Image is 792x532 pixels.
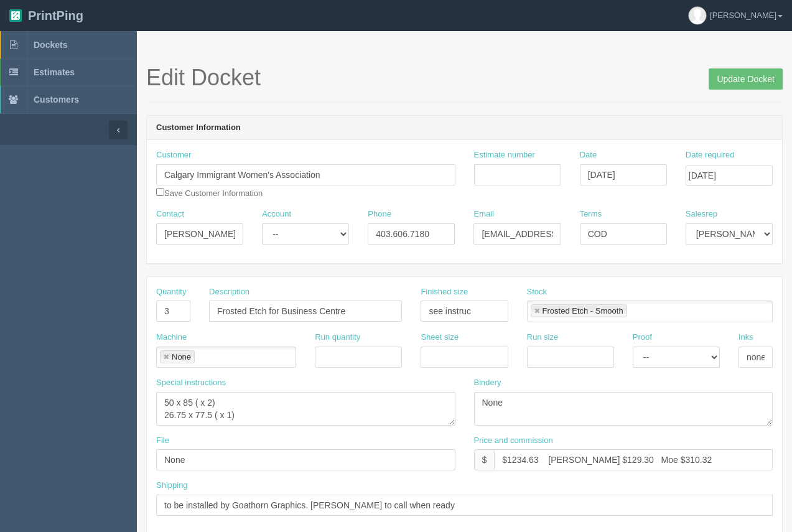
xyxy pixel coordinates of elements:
label: Finished size [421,286,468,298]
label: Description [209,286,249,298]
label: Special instructions [156,377,226,389]
span: Customers [34,95,79,105]
label: Stock [527,286,547,298]
label: Machine [156,332,187,343]
label: Email [473,208,494,220]
header: Customer Information [147,116,782,141]
label: Phone [368,208,391,220]
label: Account [262,208,291,220]
label: Date required [686,149,735,161]
label: Run size [527,332,559,343]
label: Shipping [156,480,188,492]
h1: Edit Docket [146,65,783,90]
label: Contact [156,208,184,220]
label: Quantity [156,286,186,298]
label: Run quantity [315,332,360,343]
label: Sheet size [421,332,459,343]
img: logo-3e63b451c926e2ac314895c53de4908e5d424f24456219fb08d385ab2e579770.png [9,9,22,22]
label: Salesrep [686,208,717,220]
textarea: 50 x 85 ( x 2) 26.75 x 77.5 ( x 1) [156,392,455,426]
label: Terms [580,208,602,220]
label: Customer [156,149,191,161]
div: Frosted Etch - Smooth [543,307,623,315]
img: avatar_default-7531ab5dedf162e01f1e0bb0964e6a185e93c5c22dfe317fb01d7f8cd2b1632c.jpg [689,7,706,24]
label: Price and commission [474,435,553,447]
label: Inks [738,332,753,343]
div: $ [474,449,495,470]
div: None [172,353,191,361]
label: Proof [633,332,652,343]
textarea: None [474,392,773,426]
input: Enter customer name [156,164,455,185]
label: Date [580,149,597,161]
div: Save Customer Information [156,149,455,199]
span: Estimates [34,67,75,77]
input: Update Docket [709,68,783,90]
label: Estimate number [474,149,535,161]
label: Bindery [474,377,501,389]
span: Dockets [34,40,67,50]
label: File [156,435,169,447]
